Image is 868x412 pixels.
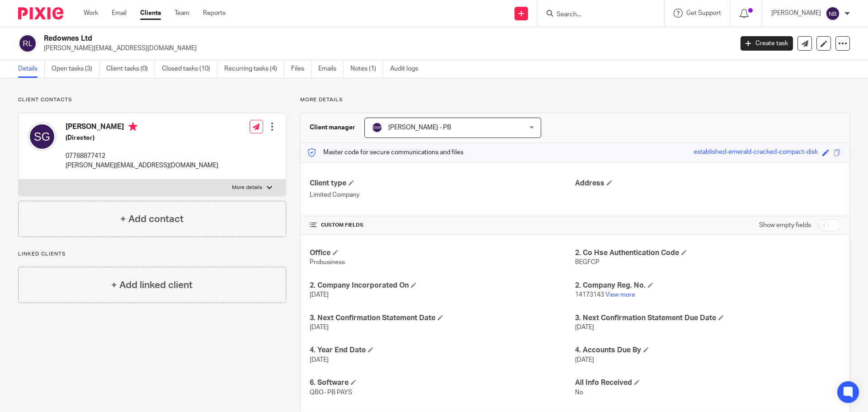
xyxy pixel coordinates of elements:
[771,9,821,18] p: [PERSON_NAME]
[575,346,840,355] h4: 4. Accounts Due By
[111,278,193,292] h4: + Add linked client
[18,7,63,19] img: Pixie
[575,259,599,265] span: BEGFCP
[44,44,727,53] p: [PERSON_NAME][EMAIL_ADDRESS][DOMAIN_NAME]
[741,36,793,51] a: Create task
[84,9,98,18] a: Work
[128,122,137,131] i: Primary
[686,10,721,16] span: Get Support
[224,60,284,78] a: Recurring tasks (4)
[310,389,352,396] span: QBO- PB PAYS
[310,313,575,323] h4: 3. Next Confirmation Statement Date
[310,292,329,298] span: [DATE]
[307,148,463,157] p: Master code for secure communications and files
[372,122,382,133] img: svg%3E
[310,324,329,331] span: [DATE]
[66,122,218,133] h4: [PERSON_NAME]
[310,248,575,258] h4: Office
[232,184,262,191] p: More details
[66,133,218,142] h5: (Director)
[575,389,583,396] span: No
[18,96,286,104] p: Client contacts
[18,60,45,78] a: Details
[66,161,218,170] p: [PERSON_NAME][EMAIL_ADDRESS][DOMAIN_NAME]
[310,357,329,363] span: [DATE]
[310,179,575,188] h4: Client type
[556,11,637,19] input: Search
[140,9,161,18] a: Clients
[575,378,840,388] h4: All Info Received
[175,9,189,18] a: Team
[575,324,594,331] span: [DATE]
[575,292,604,298] span: 14173143
[575,313,840,323] h4: 3. Next Confirmation Statement Due Date
[575,179,840,188] h4: Address
[826,6,840,21] img: svg%3E
[310,123,355,132] h3: Client manager
[310,281,575,290] h4: 2. Company Incorporated On
[310,222,575,229] h4: CUSTOM FIELDS
[759,221,811,230] label: Show empty fields
[106,60,155,78] a: Client tasks (0)
[605,292,635,298] a: View more
[291,60,311,78] a: Files
[162,60,217,78] a: Closed tasks (10)
[310,190,575,199] p: Limited Company
[390,60,425,78] a: Audit logs
[575,357,594,363] span: [DATE]
[575,248,840,258] h4: 2. Co Hse Authentication Code
[388,124,451,131] span: [PERSON_NAME] - PB
[18,34,37,53] img: svg%3E
[18,251,286,258] p: Linked clients
[310,378,575,388] h4: 6. Software
[350,60,383,78] a: Notes (1)
[575,281,840,290] h4: 2. Company Reg. No.
[28,122,57,151] img: svg%3E
[66,152,218,161] p: 07768877412
[310,259,345,265] span: Probusiness
[120,212,184,226] h4: + Add contact
[300,96,850,104] p: More details
[44,34,590,43] h2: Redownes Ltd
[318,60,344,78] a: Emails
[112,9,127,18] a: Email
[310,346,575,355] h4: 4. Year End Date
[693,147,818,158] div: established-emerald-cracked-compact-disk
[52,60,99,78] a: Open tasks (3)
[203,9,226,18] a: Reports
